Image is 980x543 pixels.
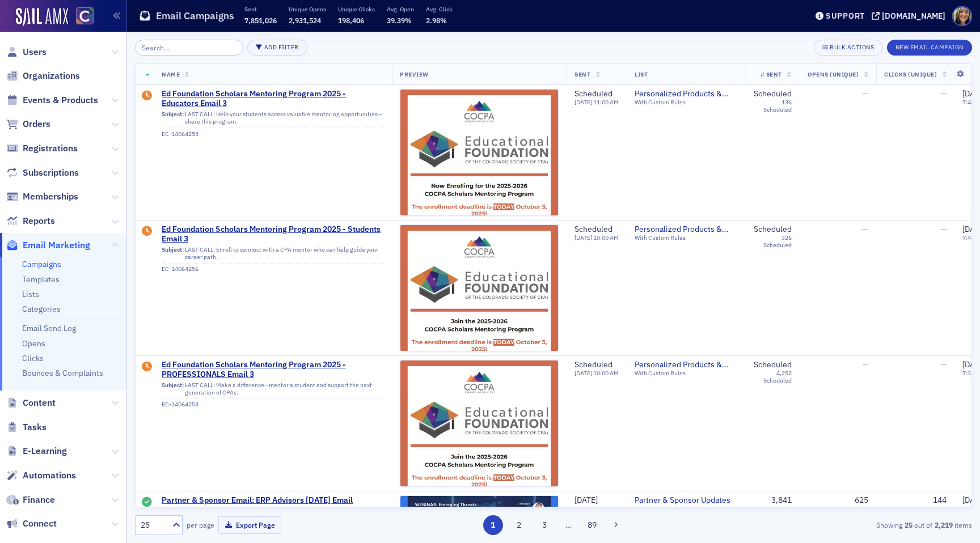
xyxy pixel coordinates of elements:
[593,234,619,241] span: 10:00 AM
[952,6,972,26] span: Profile
[754,370,792,384] div: 4,252 Scheduled
[162,381,384,399] div: LAST CALL: Make a difference—mentor a student and support the next generation of CPAs.
[23,94,98,107] span: Events & Products
[6,469,76,482] a: Automations
[162,111,184,125] span: Subject:
[162,130,384,138] div: EC-14064255
[6,397,56,409] a: Content
[187,520,214,530] label: per page
[754,224,792,235] div: Scheduled
[509,515,529,535] button: 2
[701,520,972,530] div: Showing out of items
[247,40,307,56] button: Add Filter
[23,70,80,82] span: Organizations
[635,360,738,370] a: Personalized Products & Events
[426,5,453,13] p: Avg. Click
[162,495,384,506] a: Partner & Sponsor Email: ERP Advisors [DATE] Email
[754,495,792,506] div: 3,841
[23,215,55,227] span: Reports
[135,40,243,56] input: Search…
[16,8,68,26] img: SailAMX
[862,359,868,370] span: —
[142,497,152,508] div: Sent
[887,40,972,56] button: New Email Campaign
[162,246,184,261] span: Subject:
[940,359,947,370] span: —
[338,5,375,13] p: Unique Clicks
[162,224,384,244] a: Ed Foundation Scholars Mentoring Program 2025 - Students Email 3
[560,520,576,530] span: …
[22,304,61,314] a: Categories
[244,16,277,25] span: 7,851,026
[887,41,972,52] a: New Email Campaign
[6,70,80,82] a: Organizations
[884,70,937,78] span: Clicks (Unique)
[6,215,55,227] a: Reports
[23,190,78,203] span: Memberships
[6,94,98,107] a: Events & Products
[156,9,234,23] h1: Email Campaigns
[754,99,792,113] div: 136 Scheduled
[929,505,947,512] div: 3.75%
[635,99,738,106] div: With Custom Rules
[23,46,47,58] span: Users
[23,445,67,457] span: E-Learning
[6,239,90,252] a: Email Marketing
[830,44,874,50] div: Bulk Actions
[933,495,947,506] div: 144
[940,88,947,99] span: —
[6,118,50,130] a: Orders
[23,517,57,530] span: Connect
[22,274,60,285] a: Templates
[162,89,384,109] a: Ed Foundation Scholars Mentoring Program 2025 - Educators Email 3
[22,289,39,299] a: Lists
[635,224,738,235] a: Personalized Products & Events
[141,519,166,531] div: 25
[6,46,47,58] a: Users
[6,190,78,203] a: Memberships
[244,5,277,13] p: Sent
[535,515,555,535] button: 3
[142,226,152,237] div: Draft
[162,381,184,396] span: Subject:
[855,495,868,506] div: 625
[23,167,79,179] span: Subscriptions
[6,167,79,179] a: Subscriptions
[575,89,619,99] div: Scheduled
[635,234,738,241] div: With Custom Rules
[6,517,57,530] a: Connect
[162,246,384,264] div: LAST CALL: Enroll to connect with a CPA mentor who can help guide your career path.
[808,70,859,78] span: Opens (Unique)
[23,469,76,482] span: Automations
[635,495,738,506] a: Partner & Sponsor Updates
[575,495,598,505] span: [DATE]
[23,118,50,130] span: Orders
[23,239,90,252] span: Email Marketing
[23,494,55,506] span: Finance
[862,224,868,234] span: —
[635,89,738,99] a: Personalized Products & Events
[761,70,782,78] span: # Sent
[400,70,429,78] span: Preview
[289,5,326,13] p: Unique Opens
[22,323,76,333] a: Email Send Log
[582,515,602,535] button: 89
[142,91,152,102] div: Draft
[635,370,738,377] div: With Custom Rules
[575,98,593,106] span: [DATE]
[6,494,55,506] a: Finance
[23,142,78,155] span: Registrations
[22,338,45,349] a: Opens
[826,11,865,21] div: Support
[426,16,447,25] span: 2.98%
[23,397,56,409] span: Content
[940,224,947,234] span: —
[162,266,384,273] div: EC-14064256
